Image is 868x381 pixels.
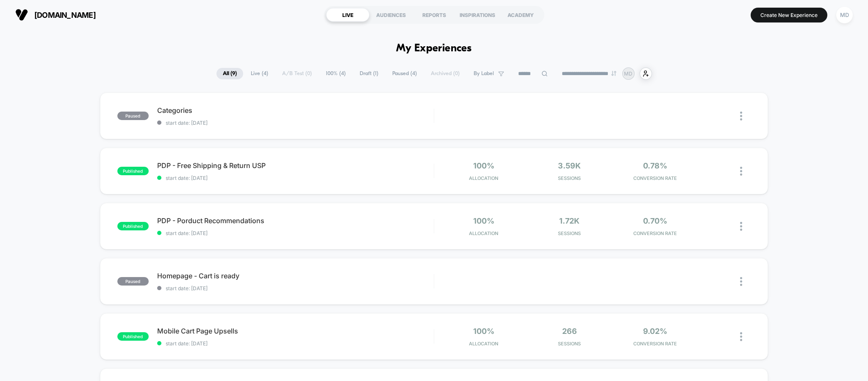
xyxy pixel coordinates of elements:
button: MD [834,6,855,24]
span: start date: [DATE] [157,175,434,181]
span: start date: [DATE] [157,285,434,291]
div: AUDIENCES [369,8,413,22]
h1: My Experiences [396,42,472,55]
span: Sessions [529,175,610,181]
span: [DOMAIN_NAME] [34,11,96,20]
span: PDP - Porduct Recommendations [157,216,434,225]
button: [DOMAIN_NAME] [13,8,98,22]
span: CONVERSION RATE [614,175,696,181]
span: All ( 9 ) [216,68,243,79]
img: close [740,332,742,341]
img: close [740,277,742,286]
span: 100% [473,216,494,225]
img: close [740,167,742,176]
span: 100% [473,161,494,170]
div: INSPIRATIONS [456,8,499,22]
span: start date: [DATE] [157,340,434,347]
img: close [740,222,742,231]
span: 9.02% [643,327,667,336]
span: 100% ( 4 ) [319,68,352,79]
span: Homepage - Cart is ready [157,272,434,280]
span: start date: [DATE] [157,230,434,236]
span: Live ( 4 ) [244,68,275,79]
span: 100% [473,327,494,336]
span: start date: [DATE] [157,120,434,126]
div: MD [836,7,853,23]
span: CONVERSION RATE [614,230,696,236]
div: LIVE [326,8,369,22]
img: close [740,112,742,120]
span: published [117,332,149,341]
img: Visually logo [15,8,28,21]
span: 266 [562,327,577,336]
span: Sessions [529,230,610,236]
div: ACADEMY [499,8,542,22]
span: Sessions [529,341,610,347]
span: paused [117,277,149,286]
span: 0.70% [643,216,667,225]
button: Create New Experience [751,8,827,22]
span: Allocation [469,230,498,236]
span: published [117,222,149,230]
span: Allocation [469,341,498,347]
p: MD [624,70,632,77]
span: PDP - Free Shipping & Return USP [157,161,434,170]
span: Paused ( 4 ) [386,68,423,79]
span: 0.78% [643,161,667,170]
span: Draft ( 1 ) [353,68,385,79]
div: REPORTS [413,8,456,22]
span: published [117,167,149,175]
span: 3.59k [558,161,581,170]
img: end [611,71,616,76]
span: Mobile Cart Page Upsells [157,327,434,335]
span: By Label [474,70,494,77]
span: Categories [157,106,434,115]
span: Allocation [469,175,498,181]
span: CONVERSION RATE [614,341,696,347]
span: paused [117,112,149,120]
span: 1.72k [559,216,580,225]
